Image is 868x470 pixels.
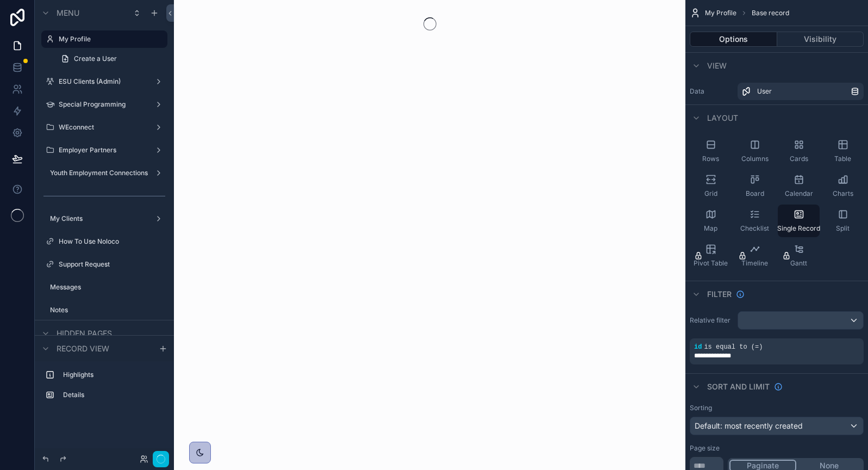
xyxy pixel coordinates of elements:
[35,361,174,415] div: scrollable content
[778,170,820,202] button: Calendar
[734,135,776,168] button: Columns
[59,260,161,269] label: Support Request
[746,189,764,198] span: Board
[822,135,864,168] button: Table
[834,154,851,163] span: Table
[50,214,146,223] label: My Clients
[757,87,772,96] span: User
[57,328,112,339] span: Hidden pages
[690,404,712,412] label: Sorting
[690,205,732,237] button: Map
[690,444,720,453] label: Page size
[59,146,146,154] label: Employer Partners
[705,9,736,17] span: My Profile
[734,170,776,202] button: Board
[59,100,146,109] label: Special Programming
[63,391,159,399] label: Details
[695,421,803,430] span: Default: most recently created
[778,135,820,168] button: Cards
[704,343,763,351] span: is equal to (=)
[778,239,820,272] button: Gantt
[704,189,717,198] span: Grid
[741,259,768,268] span: Timeline
[734,205,776,237] button: Checklist
[690,87,733,96] label: Data
[734,239,776,272] button: Timeline
[707,113,738,123] span: Layout
[738,83,864,100] a: User
[752,9,789,17] span: Base record
[740,224,769,233] span: Checklist
[54,50,167,67] a: Create a User
[59,77,146,86] label: ESU Clients (Admin)
[790,259,807,268] span: Gantt
[690,135,732,168] button: Rows
[702,154,719,163] span: Rows
[690,316,733,325] label: Relative filter
[59,35,161,44] label: My Profile
[690,170,732,202] button: Grid
[707,381,770,392] span: Sort And Limit
[741,154,769,163] span: Columns
[50,306,161,314] label: Notes
[690,417,864,435] button: Default: most recently created
[57,343,109,354] span: Record view
[833,189,853,198] span: Charts
[707,289,732,300] span: Filter
[59,123,146,132] label: WEconnect
[74,54,117,63] span: Create a User
[690,32,777,47] button: Options
[707,60,727,71] span: View
[785,189,813,198] span: Calendar
[50,169,148,177] label: Youth Employment Connections
[777,32,864,47] button: Visibility
[777,224,820,233] span: Single Record
[836,224,850,233] span: Split
[690,239,732,272] button: Pivot Table
[694,259,728,268] span: Pivot Table
[50,283,161,292] label: Messages
[822,170,864,202] button: Charts
[694,343,702,351] span: id
[63,370,159,379] label: Highlights
[57,8,79,18] span: Menu
[59,237,161,246] label: How To Use Noloco
[790,154,808,163] span: Cards
[778,205,820,237] button: Single Record
[704,224,717,233] span: Map
[822,205,864,237] button: Split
